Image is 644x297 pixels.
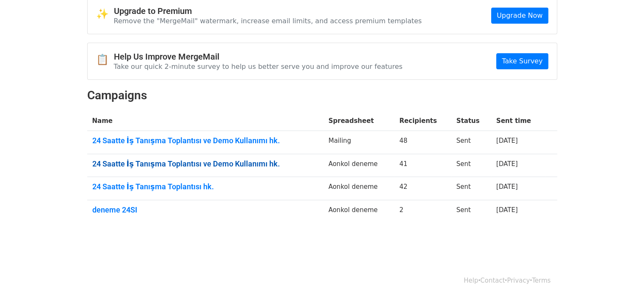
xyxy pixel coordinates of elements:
span: 📋 [96,54,114,66]
h4: Upgrade to Premium [114,6,422,16]
span: ✨ [96,8,114,20]
td: 48 [394,131,451,154]
a: [DATE] [496,137,518,144]
th: Name [87,111,323,131]
th: Recipients [394,111,451,131]
a: Help [464,277,478,284]
a: Contact [480,277,505,284]
td: 2 [394,200,451,223]
a: 24 Saatte İş Tanışma Toplantısı ve Demo Kullanımı hk. [92,136,318,145]
h2: Campaigns [87,88,557,103]
td: Sent [451,154,491,177]
td: Sent [451,131,491,154]
th: Sent time [491,111,545,131]
h4: Help Us Improve MergeMail [114,52,403,62]
p: Take our quick 2-minute survey to help us better serve you and improve our features [114,62,403,71]
a: [DATE] [496,160,518,168]
td: 42 [394,177,451,200]
td: Sent [451,200,491,223]
a: [DATE] [496,206,518,214]
td: Aonkol deneme [323,154,395,177]
th: Status [451,111,491,131]
td: Sent [451,177,491,200]
p: Remove the "MergeMail" watermark, increase email limits, and access premium templates [114,16,422,25]
iframe: Chat Widget [602,256,644,297]
td: Aonkol deneme [323,200,395,223]
a: Take Survey [496,53,548,69]
a: deneme 24SI [92,205,318,215]
a: Privacy [507,277,530,284]
a: Terms [532,277,550,284]
td: Mailing [323,131,395,154]
a: [DATE] [496,183,518,191]
th: Spreadsheet [323,111,395,131]
a: 24 Saatte İş Tanışma Toplantısı ve Demo Kullanımı hk. [92,159,318,169]
a: Upgrade Now [491,8,548,24]
td: 41 [394,154,451,177]
a: 24 Saatte İş Tanışma Toplantısı hk. [92,182,318,191]
td: Aonkol deneme [323,177,395,200]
